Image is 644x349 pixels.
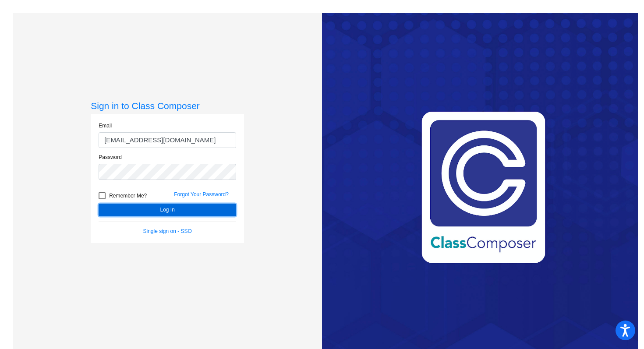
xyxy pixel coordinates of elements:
a: Forgot Your Password? [174,191,229,197]
button: Log In [99,204,236,216]
a: Single sign on - SSO [143,228,192,234]
label: Email [99,122,112,130]
h3: Sign in to Class Composer [91,100,244,111]
label: Password [99,153,122,161]
span: Remember Me? [109,190,147,201]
